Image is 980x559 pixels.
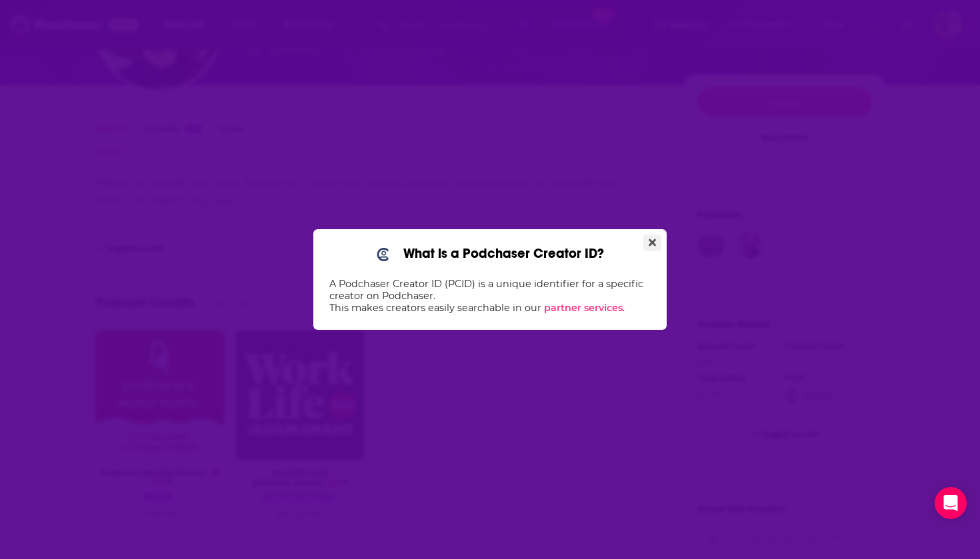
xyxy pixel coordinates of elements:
[544,302,623,314] a: partner services
[935,487,967,519] div: Open Intercom Messenger
[329,302,651,314] p: This makes creators easily searchable in our .
[329,278,651,302] p: A Podchaser Creator ID (PCID) is a unique identifier for a specific creator on Podchaser.
[643,235,661,251] button: Close
[377,245,604,262] div: What is a Podchaser Creator ID?
[377,248,390,261] img: Podchaser Creator ID logo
